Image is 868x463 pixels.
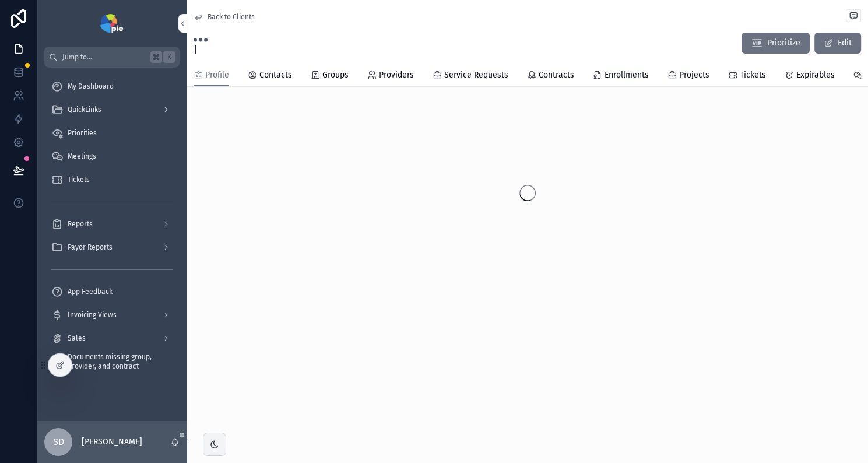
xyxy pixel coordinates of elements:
span: Expirables [796,69,835,81]
span: Documents missing group, provider, and contract [68,352,168,371]
span: Providers [379,69,414,81]
a: App Feedback [44,281,180,302]
span: Invoicing Views [68,310,117,320]
span: Service Requests [444,69,508,81]
button: Jump to...K [44,47,180,68]
span: | [194,43,208,57]
span: Enrollments [605,69,649,81]
button: Prioritize [742,33,810,54]
p: [PERSON_NAME] [82,436,142,448]
span: Contacts [259,69,292,81]
a: Tickets [728,65,766,88]
span: Sales [68,334,86,343]
span: Payor Reports [68,243,113,252]
span: K [164,52,174,62]
span: Meetings [68,152,96,161]
span: SD [53,435,64,449]
a: Payor Reports [44,237,180,258]
div: scrollable content [37,68,187,387]
span: App Feedback [68,287,113,296]
a: Projects [667,65,709,88]
a: Groups [311,65,349,88]
a: Contracts [527,65,574,88]
span: Groups [322,69,349,81]
button: Edit [814,33,861,54]
a: Contacts [248,65,292,88]
span: QuickLinks [68,105,101,114]
a: Documents missing group, provider, and contract [44,351,180,372]
a: Enrollments [593,65,649,88]
a: Sales [44,328,180,349]
a: Profile [194,65,229,87]
span: Priorities [68,128,97,138]
span: Contracts [539,69,574,81]
a: Invoicing Views [44,304,180,325]
a: Expirables [785,65,835,88]
span: Tickets [68,175,90,184]
img: App logo [100,14,123,33]
a: Providers [367,65,414,88]
a: QuickLinks [44,99,180,120]
span: Jump to... [62,52,146,62]
span: My Dashboard [68,82,114,91]
a: Reports [44,213,180,234]
span: Tickets [740,69,766,81]
span: Projects [679,69,709,81]
span: Back to Clients [208,12,255,22]
span: Profile [205,69,229,81]
a: Back to Clients [194,12,255,22]
span: Prioritize [767,37,800,49]
a: Tickets [44,169,180,190]
a: My Dashboard [44,76,180,97]
span: Reports [68,219,93,229]
a: Meetings [44,146,180,167]
a: Service Requests [433,65,508,88]
a: Priorities [44,122,180,143]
